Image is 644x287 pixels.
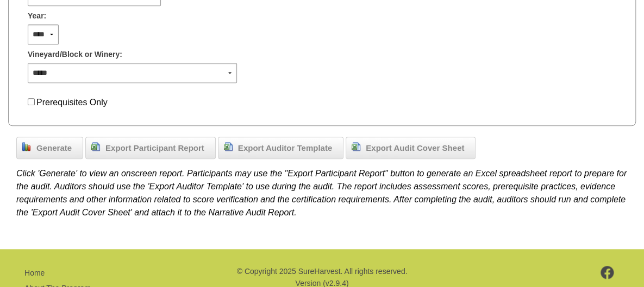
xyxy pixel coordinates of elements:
span: Vineyard/Block or Winery: [28,49,122,60]
a: Generate [16,137,83,160]
span: Export Participant Report [100,142,210,155]
img: page_excel.png [91,142,100,151]
img: chart_bar.png [22,142,31,151]
span: Year: [28,10,46,22]
div: Click 'Generate' to view an onscreen report. Participants may use the "Export Participant Report"... [16,162,628,219]
a: Home [24,269,45,277]
span: Export Auditor Template [233,142,337,155]
img: footer-facebook.png [601,266,614,279]
img: page_excel.png [352,142,360,151]
img: page_excel.png [224,142,233,151]
span: Export Audit Cover Sheet [360,142,470,155]
span: Generate [31,142,77,155]
label: Prerequisites Only [36,98,108,107]
a: Export Audit Cover Sheet [346,137,476,160]
a: Export Participant Report [85,137,216,160]
a: Export Auditor Template [218,137,343,160]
